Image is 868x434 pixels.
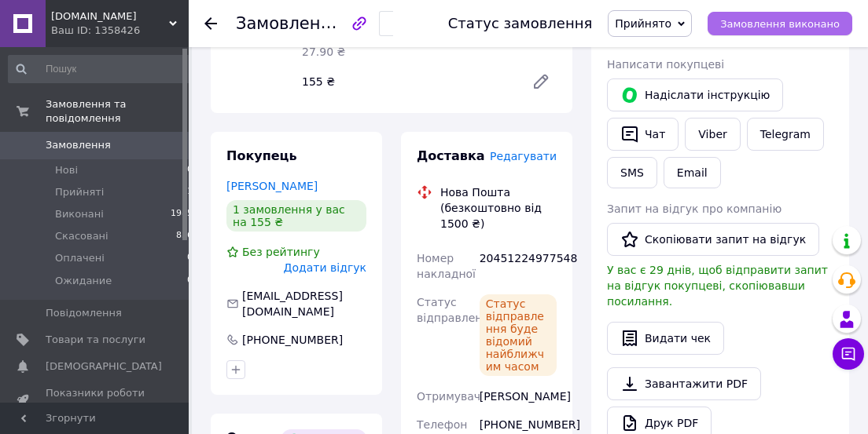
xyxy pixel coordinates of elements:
[55,274,112,288] span: Ожидание
[242,290,343,318] span: [EMAIL_ADDRESS][DOMAIN_NAME]
[607,322,724,355] button: Видати чек
[490,150,557,162] span: Редагувати
[448,16,593,31] div: Статус замовлення
[833,338,864,370] button: Чат з покупцем
[607,78,783,111] button: Надіслати інструкцію
[187,251,193,265] span: 0
[236,14,341,33] span: Замовлення
[46,97,189,126] span: Замовлення та повідомлення
[55,185,104,199] span: Прийняті
[46,359,162,374] span: [DEMOGRAPHIC_DATA]
[284,261,366,274] span: Додати відгук
[55,251,105,265] span: Оплачені
[176,229,193,243] span: 836
[480,294,557,376] div: Статус відправлення буде відомий найближчим часом
[607,264,828,308] span: У вас є 29 днів, щоб відправити запит на відгук покупцеві, скопіювавши посилання.
[46,333,145,347] span: Товари та послуги
[607,202,782,215] span: Запит на відгук про компанію
[171,207,193,221] span: 1985
[436,184,561,232] div: Нова Пошта (безкоштовно від 1500 ₴)
[607,118,679,151] button: Чат
[607,223,819,256] button: Скопіювати запит на відгук
[747,118,824,151] a: Telegram
[417,296,496,324] span: Статус відправлення
[525,66,557,97] a: Редагувати
[417,148,485,163] span: Доставка
[46,306,122,320] span: Повідомлення
[226,180,318,192] a: [PERSON_NAME]
[664,157,721,188] button: Email
[187,163,193,177] span: 0
[226,200,366,232] div: 1 замовлення у вас на 155 ₴
[708,12,852,35] button: Замовлення виконано
[46,138,111,152] span: Замовлення
[55,163,78,177] span: Нові
[204,16,217,31] div: Повернутися назад
[476,382,560,410] div: [PERSON_NAME]
[476,244,560,288] div: 20451224977548
[720,18,840,30] span: Замовлення виконано
[46,386,145,414] span: Показники роботи компанії
[242,246,320,258] span: Без рейтингу
[8,55,194,83] input: Пошук
[417,390,480,403] span: Отримувач
[296,71,519,93] div: 155 ₴
[607,157,657,188] button: SMS
[226,148,297,163] span: Покупець
[187,185,193,199] span: 1
[51,24,189,38] div: Ваш ID: 1358426
[55,207,104,221] span: Виконані
[607,58,724,71] span: Написати покупцеві
[51,9,169,24] span: Maili.Love
[187,274,193,288] span: 0
[685,118,740,151] a: Viber
[241,332,344,348] div: [PHONE_NUMBER]
[607,367,761,400] a: Завантажити PDF
[417,252,476,280] span: Номер накладної
[615,17,671,30] span: Прийнято
[55,229,108,243] span: Скасовані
